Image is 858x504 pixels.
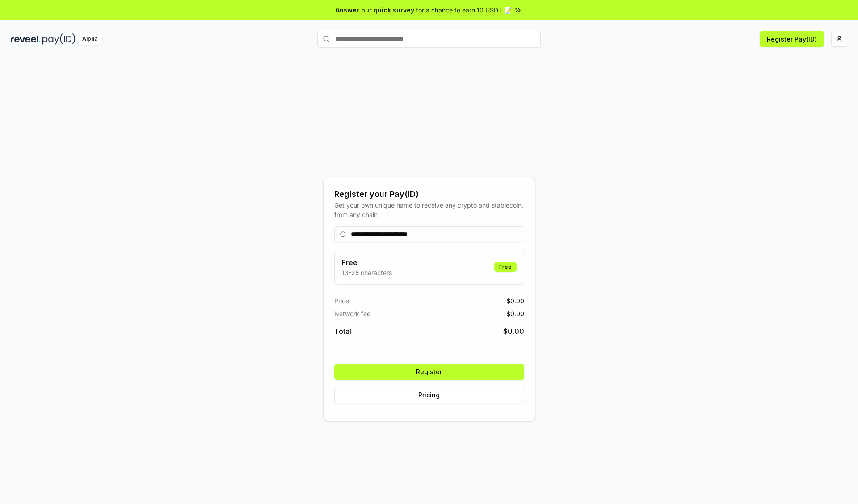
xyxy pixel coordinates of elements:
[77,33,102,45] div: Alpha
[334,188,524,200] div: Register your Pay(ID)
[334,364,524,380] button: Register
[11,33,41,45] img: reveel_dark
[503,326,524,337] span: $ 0.00
[494,262,517,272] div: Free
[334,387,524,403] button: Pricing
[506,296,524,305] span: $ 0.00
[334,296,349,305] span: Price
[506,309,524,318] span: $ 0.00
[416,5,512,15] span: for a chance to earn 10 USDT 📝
[334,200,524,219] div: Get your own unique name to receive any crypto and stablecoin, from any chain
[342,268,392,277] p: 13-25 characters
[760,31,824,47] button: Register Pay(ID)
[336,5,414,15] span: Answer our quick survey
[42,33,76,45] img: pay_id
[334,326,351,337] span: Total
[342,257,392,268] h3: Free
[334,309,370,318] span: Network fee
